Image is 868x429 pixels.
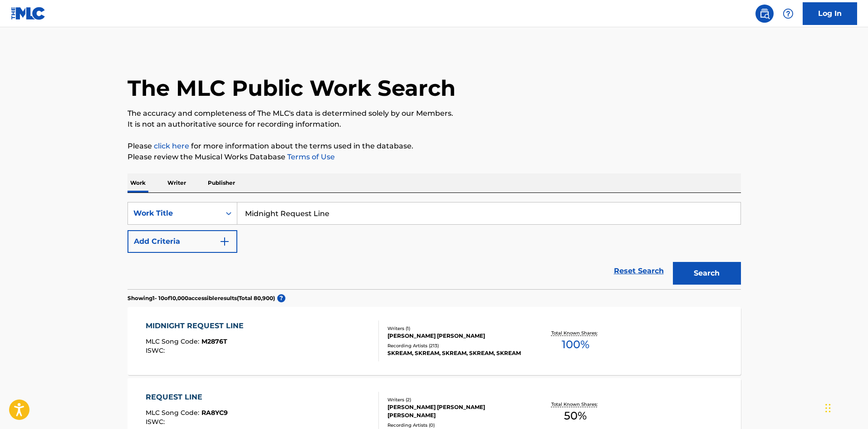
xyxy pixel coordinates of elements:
[146,418,167,426] span: ISWC :
[128,108,741,119] p: The accuracy and completeness of The MLC's data is determined solely by our Members.
[755,5,774,23] a: Public Search
[823,385,868,429] iframe: Chat Widget
[146,409,201,417] span: MLC Song Code :
[219,236,230,247] img: 9d2ae6d4665cec9f34b9.svg
[146,337,201,345] span: MLC Song Code :
[825,394,831,422] div: Drag
[128,230,237,253] button: Add Criteria
[387,396,525,403] div: Writers ( 2 )
[128,152,741,163] p: Please review the Musical Works Database
[128,294,275,302] p: Showing 1 - 10 of 10,000 accessible results (Total 80,900 )
[128,202,741,289] form: Search Form
[387,342,525,349] div: Recording Artists ( 213 )
[201,337,227,345] span: M2876T
[783,8,794,19] img: help
[673,262,741,285] button: Search
[387,403,525,419] div: [PERSON_NAME] [PERSON_NAME] [PERSON_NAME]
[146,346,167,355] span: ISWC :
[128,141,741,152] p: Please for more information about the terms used in the database.
[201,409,228,417] span: RA8YC9
[562,336,589,353] span: 100 %
[387,349,525,357] div: SKREAM, SKREAM, SKREAM, SKREAM, SKREAM
[285,153,335,161] a: Terms of Use
[133,208,215,219] div: Work Title
[564,408,587,424] span: 50 %
[609,261,668,281] a: Reset Search
[551,401,600,408] p: Total Known Shares:
[205,173,238,192] p: Publisher
[128,74,456,102] h1: The MLC Public Work Search
[759,8,770,19] img: search
[387,422,525,429] div: Recording Artists ( 0 )
[128,173,148,192] p: Work
[387,332,525,340] div: [PERSON_NAME] [PERSON_NAME]
[387,325,525,332] div: Writers ( 1 )
[146,392,228,403] div: REQUEST LINE
[551,330,600,336] p: Total Known Shares:
[146,321,248,331] div: MIDNIGHT REQUEST LINE
[128,307,741,375] a: MIDNIGHT REQUEST LINEMLC Song Code:M2876TISWC:Writers (1)[PERSON_NAME] [PERSON_NAME]Recording Art...
[277,294,285,302] span: ?
[165,173,189,192] p: Writer
[779,5,797,23] div: Help
[11,7,46,20] img: MLC Logo
[803,2,857,25] a: Log In
[128,119,741,130] p: It is not an authoritative source for recording information.
[154,142,189,150] a: click here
